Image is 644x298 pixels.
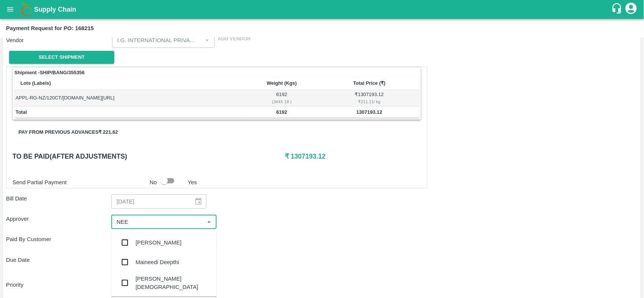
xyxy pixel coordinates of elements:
[12,151,285,162] h6: To be paid(After adjustments)
[188,178,197,186] p: Yes
[12,178,147,186] p: Send Partial Payment
[9,51,114,64] button: Select Shipment
[19,2,34,17] img: logo
[611,3,624,16] div: customer-support
[12,126,124,139] button: Pay from previous advances₹ 221.62
[6,235,111,243] p: Paid By Customer
[276,109,287,115] b: 6192
[34,6,76,13] b: Supply Chain
[6,194,111,203] p: Bill Date
[320,90,419,107] td: ₹ 1307193.12
[353,80,386,86] b: Total Price (₹)
[20,80,51,86] b: Lots (Labels)
[6,25,94,31] b: Payment Request for PO: 168215
[6,256,111,264] p: Due Date
[6,36,109,44] p: Vendor
[244,90,320,107] td: 6192
[135,238,181,247] div: [PERSON_NAME]
[2,1,19,18] button: open drawer
[15,109,27,115] b: Total
[135,258,179,266] div: Maineedi Deepthi
[114,217,202,227] input: Select approver
[6,281,109,289] p: Priority
[150,178,157,186] p: No
[321,98,418,105] div: ₹ 211.11 / kg
[267,80,297,86] b: Weight (Kgs)
[14,69,85,76] strong: Shipment - SHIP/BANG/355356
[204,217,214,227] button: Close
[245,98,319,105] div: ( 344 X 18 )
[111,194,188,209] input: Bill Date
[285,151,421,162] h6: ₹ 1307193.12
[34,4,611,15] a: Supply Chain
[357,109,383,115] b: 1307193.12
[624,2,638,17] div: account of current user
[6,215,111,223] p: Approver
[114,35,200,45] input: Select Vendor
[135,275,211,292] div: [PERSON_NAME][DEMOGRAPHIC_DATA]
[39,53,85,62] span: Select Shipment
[14,90,244,107] td: APPL-RG-NZ/120CT/[DOMAIN_NAME][URL]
